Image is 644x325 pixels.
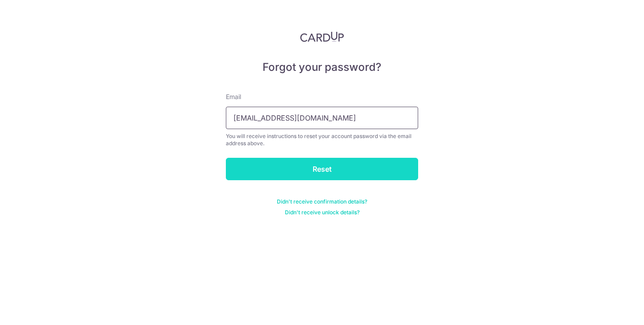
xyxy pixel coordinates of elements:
[285,209,360,216] a: Didn't receive unlock details?
[226,92,241,101] label: Email
[226,107,418,129] input: Enter your Email
[277,198,367,205] a: Didn't receive confirmation details?
[226,133,418,147] div: You will receive instructions to reset your account password via the email address above.
[226,158,418,180] input: Reset
[226,60,418,74] h5: Forgot your password?
[300,31,344,42] img: CardUp Logo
